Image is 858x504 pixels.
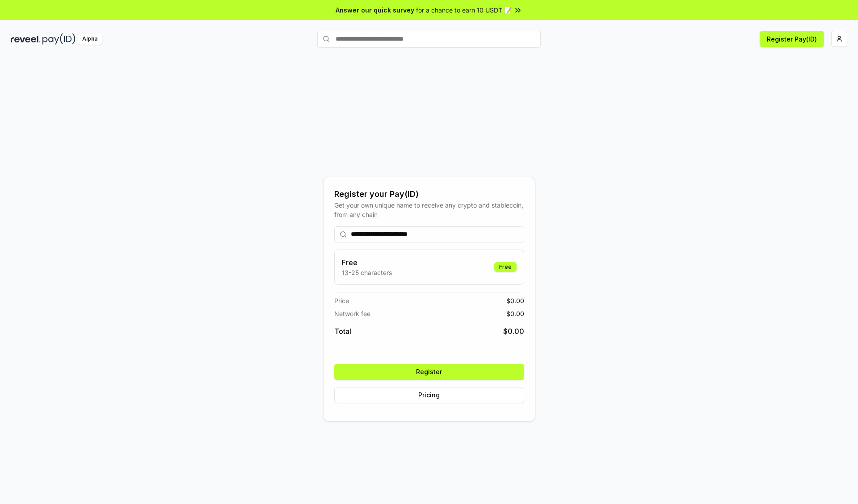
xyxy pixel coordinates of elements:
[42,33,76,45] img: pay_id
[760,31,824,47] button: Register Pay(ID)
[342,257,392,268] h3: Free
[334,188,524,200] div: Register your Pay(ID)
[336,5,414,15] span: Answer our quick survey
[506,309,524,318] span: $ 0.00
[334,364,524,380] button: Register
[494,262,517,272] div: Free
[506,296,524,305] span: $ 0.00
[416,5,512,15] span: for a chance to earn 10 USDT 📝
[503,326,524,337] span: $ 0.00
[342,268,392,277] p: 13-25 characters
[334,326,351,337] span: Total
[77,33,102,45] div: Alpha
[11,33,41,45] img: reveel_dark
[334,309,370,318] span: Network fee
[334,387,524,403] button: Pricing
[334,296,349,305] span: Price
[334,200,524,219] div: Get your own unique name to receive any crypto and stablecoin, from any chain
